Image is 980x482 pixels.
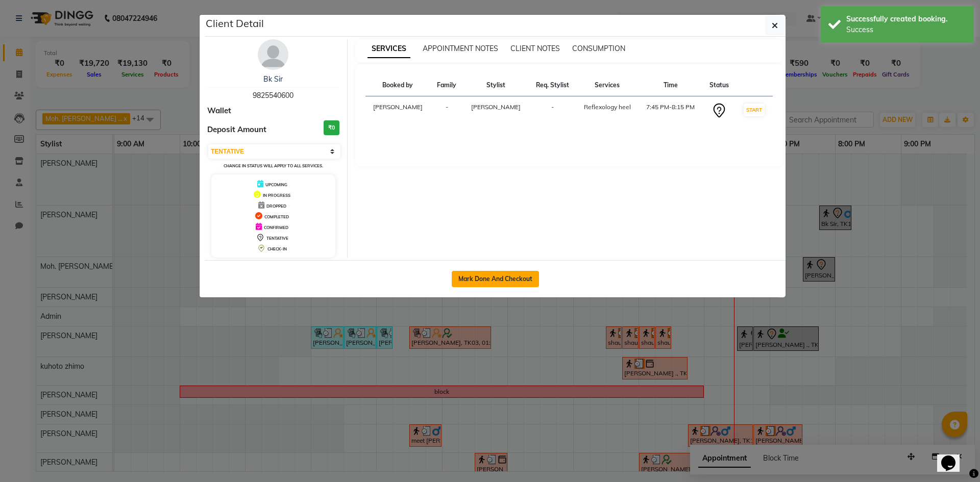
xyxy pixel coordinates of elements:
td: [PERSON_NAME] [365,96,430,125]
td: - [528,96,576,125]
span: IN PROGRESS [263,193,290,198]
div: Reflexology heel [582,103,632,112]
span: DROPPED [266,204,286,209]
span: UPCOMING [265,182,287,187]
span: CONSUMPTION [572,44,625,53]
span: Wallet [207,105,231,117]
th: Family [430,74,463,96]
span: SERVICES [367,40,410,58]
h5: Client Detail [206,16,264,31]
span: APPOINTMENT NOTES [423,44,498,53]
span: [PERSON_NAME] [471,103,521,111]
small: Change in status will apply to all services. [224,163,323,168]
span: TENTATIVE [266,236,288,241]
iframe: chat widget [937,441,970,472]
th: Time [639,74,702,96]
th: Stylist [463,74,528,96]
span: CONFIRMED [264,225,288,230]
button: START [744,104,765,116]
div: Successfully created booking. [846,14,966,24]
span: Deposit Amount [207,124,266,136]
span: CLIENT NOTES [510,44,560,53]
a: Bk Sir [263,74,283,84]
th: Booked by [365,74,430,96]
td: - [430,96,463,125]
th: Status [702,74,736,96]
span: 9825540600 [253,91,293,100]
button: Mark Done And Checkout [452,271,539,287]
div: Success [846,24,966,35]
span: CHECK-IN [267,246,287,251]
th: Req. Stylist [528,74,576,96]
span: COMPLETED [264,214,289,219]
h3: ₹0 [324,120,339,135]
td: 7:45 PM-8:15 PM [639,96,702,125]
img: avatar [258,39,288,70]
th: Services [576,74,639,96]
